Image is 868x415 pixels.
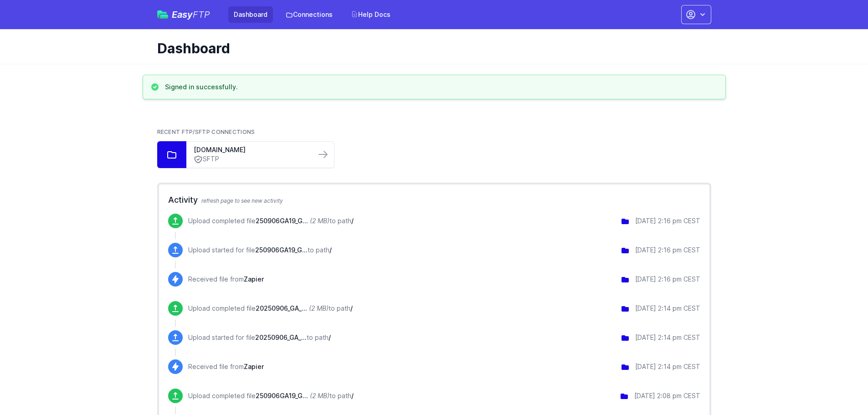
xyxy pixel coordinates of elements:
[188,275,264,284] p: Received file from
[635,216,700,225] div: [DATE] 2:16 pm CEST
[635,362,700,371] div: [DATE] 2:14 pm CEST
[188,304,353,313] p: Upload completed file to path
[172,10,210,19] span: Easy
[157,40,704,56] h1: Dashboard
[228,6,273,23] a: Dashboard
[157,128,711,136] h2: Recent FTP/SFTP Connections
[255,333,307,341] span: 20250906_GA_Berliner Philharmoniker Mahler 9_WEB.pdf
[309,304,329,312] i: (2 MB)
[635,333,700,342] div: [DATE] 2:14 pm CEST
[329,246,332,254] span: /
[193,9,210,20] span: FTP
[635,275,700,284] div: [DATE] 2:16 pm CEST
[188,362,264,371] p: Received file from
[635,246,700,255] div: [DATE] 2:16 pm CEST
[244,363,264,370] span: Zapier
[351,392,354,400] span: /
[201,197,283,204] span: refresh page to see new activity
[168,194,700,206] h2: Activity
[634,391,700,400] div: [DATE] 2:08 pm CEST
[157,10,210,19] a: EasyFTP
[188,333,331,342] p: Upload started for file to path
[350,304,353,312] span: /
[244,275,264,283] span: Zapier
[345,6,396,23] a: Help Docs
[310,392,329,400] i: (2 MB)
[165,82,238,92] h3: Signed in successfully.
[635,304,700,313] div: [DATE] 2:14 pm CEST
[188,216,354,225] p: Upload completed file to path
[188,246,332,255] p: Upload started for file to path
[194,145,308,154] a: [DOMAIN_NAME]
[194,154,308,164] a: SFTP
[256,392,308,400] span: 250906GA19_GA_Berliner Philharmoniker Mahler 9_WEB.pdf
[310,217,329,225] i: (2 MB)
[256,217,308,225] span: 250906GA19_GA Berliner Philharmoniker Mahler 9_WEB.pdf
[351,217,354,225] span: /
[256,304,307,312] span: 20250906_GA_Berliner Philharmoniker Mahler 9_WEB.pdf
[157,10,168,19] img: easyftp_logo.png
[329,333,331,341] span: /
[280,6,338,23] a: Connections
[188,391,354,400] p: Upload completed file to path
[255,246,308,254] span: 250906GA19_GA Berliner Philharmoniker Mahler 9_WEB.pdf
